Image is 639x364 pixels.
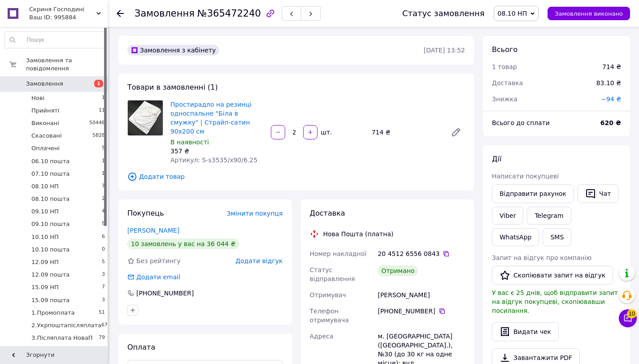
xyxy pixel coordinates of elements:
span: Додати товар [127,172,465,182]
a: Редагувати [447,123,465,141]
button: Чат [578,184,618,203]
div: Повернутися назад [117,9,124,18]
input: Пошук [5,32,105,48]
span: Покупець [127,209,164,217]
span: 7 [102,182,105,191]
span: 12.09 пошта [31,271,70,279]
span: Без рейтингу [136,257,181,264]
span: Товари в замовленні (1) [127,83,218,91]
span: Отримувач [310,291,346,299]
span: Оплачені [31,144,60,152]
span: 7 [102,283,105,291]
span: −94 ₴ [601,95,621,103]
span: Оплата [127,343,155,351]
span: В наявності [170,139,209,146]
span: Всього до сплати [492,119,550,126]
div: Додати email [135,273,181,282]
a: Простирадло на резинці односпальне "Біла в смужку" | Страйп-сатин 90x200 см [170,101,252,135]
div: Статус замовлення [402,9,485,18]
div: 10 замовлень у вас на 36 044 ₴ [127,238,239,249]
div: [PHONE_NUMBER] [135,289,195,298]
button: Чат з покупцем10 [619,309,637,327]
span: 5 [102,144,105,152]
div: 357 ₴ [170,147,264,156]
span: Прийняті [31,107,59,115]
span: 50446 [89,119,105,127]
span: 08.10 НП [31,182,59,191]
span: 08.10 НП [498,10,527,17]
span: 6 [102,233,105,241]
span: 10.10 пошта [31,246,70,254]
span: 2 [102,195,105,203]
button: Відправити рахунок [492,184,574,203]
span: 1 [102,94,105,102]
span: 15.09 НП [31,283,59,291]
span: 51 [99,309,105,317]
button: Видати чек [492,322,559,341]
span: Артикул: S-s3535/x90/6.25 [170,156,257,164]
button: Замовлення виконано [548,7,630,20]
img: Простирадло на резинці односпальне "Біла в смужку" | Страйп-сатин 90x200 см [128,100,163,135]
span: 1.Промоплата [31,309,74,317]
a: WhatsApp [492,228,539,246]
span: Скриня Господині [29,5,96,13]
span: 5 [102,258,105,266]
b: 620 ₴ [600,119,621,126]
span: 67 [101,321,108,329]
span: 5 [102,220,105,228]
div: Додати email [126,273,181,282]
span: Змінити покупця [227,210,283,217]
div: 20 4512 6556 0843 [378,249,465,258]
span: Додати відгук [235,257,283,264]
div: 714 ₴ [368,126,443,139]
span: Телефон отримувача [310,308,349,324]
span: 3 [102,296,105,304]
span: 09.10 пошта [31,220,70,228]
span: 07.10 пошта [31,170,70,178]
span: Замовлення [26,80,63,88]
span: 06.10 пошта [31,157,70,165]
span: Всього [492,45,517,54]
button: SMS [543,228,571,246]
span: 1 [102,157,105,165]
span: 09.10 НП [31,208,59,216]
span: У вас є 25 днів, щоб відправити запит на відгук покупцеві, скопіювавши посилання. [492,289,618,314]
span: Замовлення [135,8,195,19]
div: [PHONE_NUMBER] [378,307,465,316]
span: 08.10 пошта [31,195,70,203]
div: 714 ₴ [602,62,621,71]
span: 5828 [92,132,105,140]
span: №365472240 [197,8,261,19]
button: Скопіювати запит на відгук [492,266,613,285]
span: 1 [102,170,105,178]
span: 3.Післяплата НоваП [31,334,93,342]
a: Viber [492,207,523,225]
div: 83.10 ₴ [591,73,626,93]
span: Знижка [492,95,517,103]
span: 2.Укрпоштапісляплата [31,321,101,329]
span: Доставка [310,209,345,217]
span: Статус відправлення [310,266,355,282]
div: Ваш ID: 995884 [29,13,108,22]
span: 0 [102,246,105,254]
span: Скасовані [31,132,62,140]
div: [PERSON_NAME] [376,287,467,303]
span: 3 [102,271,105,279]
span: 10.10 НП [31,233,59,241]
span: 4 [102,208,105,216]
time: [DATE] 13:52 [424,47,465,54]
span: Виконані [31,119,59,127]
span: 1 [94,80,103,87]
span: Дії [492,155,501,163]
span: Написати покупцеві [492,173,559,180]
a: [PERSON_NAME] [127,227,179,234]
span: Замовлення виконано [555,10,623,17]
span: 79 [99,334,105,342]
span: 10 [627,307,637,316]
div: Отримано [378,265,418,276]
span: 15.09 пошта [31,296,70,304]
span: 1 товар [492,63,517,70]
span: 11 [99,107,105,115]
div: Замовлення з кабінету [127,45,219,56]
div: Нова Пошта (платна) [321,230,396,238]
